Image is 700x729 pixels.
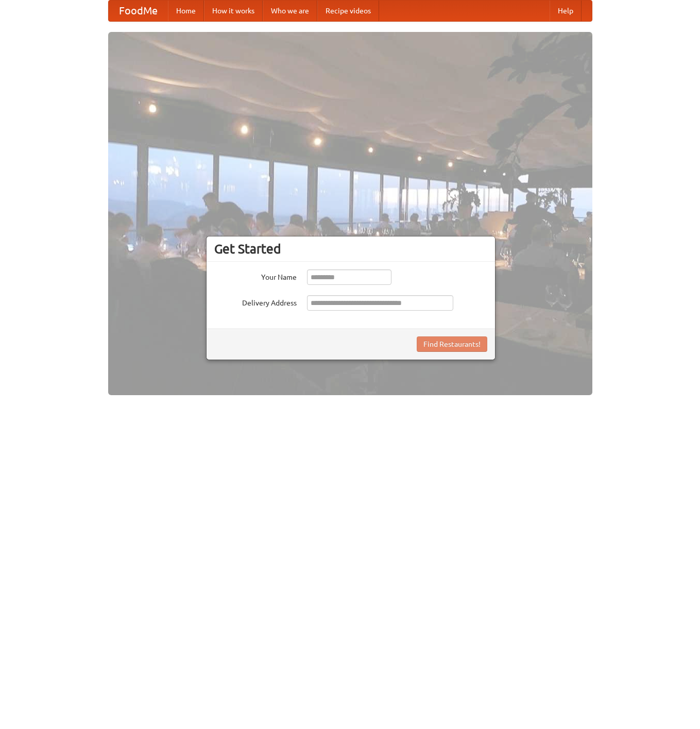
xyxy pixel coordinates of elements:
[214,295,297,308] label: Delivery Address
[317,1,379,21] a: Recipe videos
[204,1,263,21] a: How it works
[168,1,204,21] a: Home
[109,1,168,21] a: FoodMe
[263,1,317,21] a: Who we are
[550,1,582,21] a: Help
[417,336,487,352] button: Find Restaurants!
[214,269,297,282] label: Your Name
[214,241,487,257] h3: Get Started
